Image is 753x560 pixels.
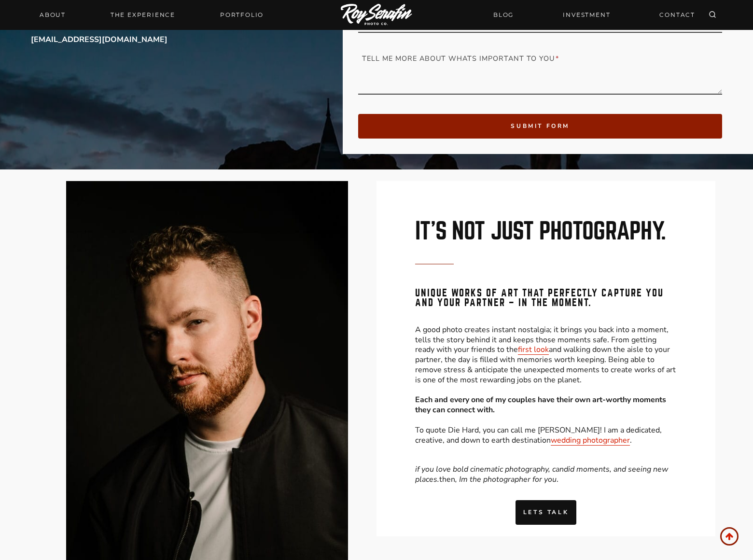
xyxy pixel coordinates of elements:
[415,394,666,415] strong: Each and every one of my couples have their own art-worthy moments they can connect with.
[214,8,269,22] a: Portfolio
[706,8,719,22] button: View Search Form
[516,500,576,525] a: lets talk
[551,435,630,446] a: wedding photographer
[358,114,722,139] button: submit form
[34,8,71,22] a: About
[654,6,701,23] a: CONTACT
[455,474,557,485] em: , Im the photographer for you
[105,8,181,22] a: THE EXPERIENCE
[488,6,701,23] nav: Secondary Navigation
[31,34,167,45] strong: [EMAIL_ADDRESS][DOMAIN_NAME]
[518,344,549,355] a: first look
[415,464,668,485] em: if you love bold cinematic photography, candid moments, and seeing new places.
[511,122,570,131] span: submit form
[362,50,726,67] label: Tell me more about whats important to you
[488,6,519,23] a: BLOG
[415,321,677,449] p: A good photo creates instant nostalgia; it brings you back into a moment, tells the story behind ...
[415,464,677,485] p: then .
[720,527,739,546] a: Scroll to top
[341,4,412,27] img: Logo of Roy Serafin Photo Co., featuring stylized text in white on a light background, representi...
[523,508,569,517] span: lets talk
[415,288,677,316] h3: unique works of art that perfectly capture you and your partner – in the moment.
[557,6,616,23] a: INVESTMENT
[34,8,269,22] nav: Primary Navigation
[415,220,677,243] h2: IT’S NOT JUST photography.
